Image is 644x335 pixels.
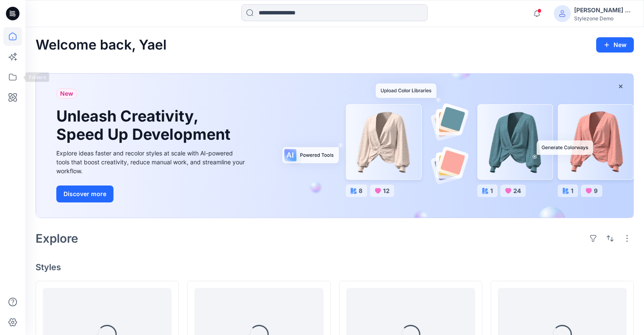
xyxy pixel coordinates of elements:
button: Discover more [56,185,113,202]
span: New [60,89,73,99]
button: New [596,37,634,53]
div: [PERSON_NAME] Ashkenazi [574,5,633,15]
div: Explore ideas faster and recolor styles at scale with AI-powered tools that boost creativity, red... [56,149,247,175]
h1: Unleash Creativity, Speed Up Development [56,107,234,144]
h4: Styles [36,262,634,272]
h2: Explore [36,232,78,245]
div: Stylezone Demo [574,15,633,22]
svg: avatar [559,10,566,17]
h2: Welcome back, Yael [36,37,166,53]
a: Discover more [56,185,247,202]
